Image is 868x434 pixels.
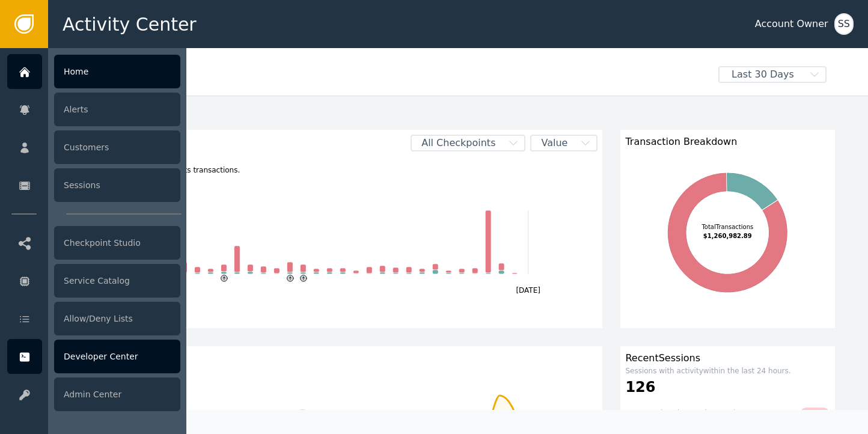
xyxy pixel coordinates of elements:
div: Customers [86,351,598,365]
span: Value [531,136,577,150]
rect: Transaction2025-08-14 [420,272,425,274]
div: Welcome [81,66,710,93]
rect: Transaction2025-08-06 [314,272,319,274]
div: Checkpoint Studio [54,226,180,260]
a: Service Catalog [7,263,180,298]
rect: Transaction2025-08-10 [367,267,372,273]
div: Recent Sessions [625,351,830,365]
rect: Transaction2025-08-04 [287,272,293,274]
rect: Transaction2025-08-17 [459,269,465,272]
a: Admin Center [7,377,180,412]
button: All Checkpoints [411,135,525,151]
a: Home [7,54,180,89]
div: Service Catalog [54,264,180,298]
button: Value [530,135,598,151]
span: Transaction Breakdown [625,135,737,149]
div: Customers [54,130,180,164]
rect: Transaction2025-08-01 [248,264,253,271]
rect: Transaction2025-08-02 [261,266,266,272]
rect: Transaction2025-08-16 [446,270,451,272]
rect: Transaction2025-07-31 [234,272,240,274]
div: Sessions [54,168,180,202]
rect: Transaction2025-08-07 [327,268,332,272]
rect: Transaction2025-08-08 [340,272,346,274]
rect: Transaction2025-08-11 [380,266,385,272]
span: Activity Center [63,11,197,38]
a: Alerts [7,92,180,127]
div: Account Owner [755,17,828,31]
span: Last 30 Days [720,67,806,82]
div: Home [54,55,180,88]
a: Allow/Deny Lists [7,301,180,336]
rect: Transaction2025-08-12 [393,267,399,272]
rect: Transaction2025-07-29 [208,272,213,274]
div: Alerts [54,93,180,126]
rect: Transaction2025-08-07 [327,272,332,274]
rect: Transaction2025-08-04 [287,262,293,272]
div: Admin Center [54,377,180,411]
rect: Transaction2025-08-14 [420,269,425,272]
div: Developer Center [54,340,180,373]
rect: Transaction2025-07-29 [208,269,213,272]
rect: Transaction2025-08-13 [406,267,412,272]
a: Checkpoint Studio [7,225,180,260]
rect: Transaction2025-08-15 [433,264,438,269]
rect: Transaction2025-08-06 [314,269,319,272]
button: SS [834,13,854,35]
rect: Transaction2025-07-28 [195,267,200,272]
rect: Transaction2025-08-05 [301,272,306,274]
span: All Checkpoints [412,136,505,150]
tspan: Total Transactions [701,224,754,230]
rect: Transaction2025-08-03 [274,268,280,273]
rect: Transaction2025-08-11 [380,272,385,274]
rect: Transaction2025-08-19 [486,210,491,272]
a: Sessions [7,168,180,203]
rect: Transaction2025-08-08 [340,268,346,272]
span: 27 [816,409,825,421]
div: Allow/Deny Lists [54,302,180,335]
rect: Transaction2025-08-20 [499,263,504,270]
tspan: $1,260,982.89 [703,233,752,239]
div: 126 [625,376,830,398]
rect: Transaction2025-08-01 [248,272,253,274]
rect: Transaction2025-08-09 [353,270,359,273]
text: [DATE] [516,286,541,295]
rect: Transaction2025-07-30 [221,272,227,274]
button: Last 30 Days [710,66,835,83]
a: Customers [7,130,180,165]
rect: Transaction2025-08-15 [433,270,438,274]
rect: Transaction2025-08-18 [472,268,478,273]
rect: Transaction2025-07-30 [221,264,227,271]
rect: Transaction2025-07-31 [234,246,240,272]
rect: Transaction2025-08-20 [499,270,504,274]
div: Sessions with activity within the last 24 hours. [625,365,830,376]
a: Developer Center [7,339,180,374]
div: Compared to the previous 24 hours [625,408,753,422]
rect: Transaction2025-08-05 [301,264,306,272]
